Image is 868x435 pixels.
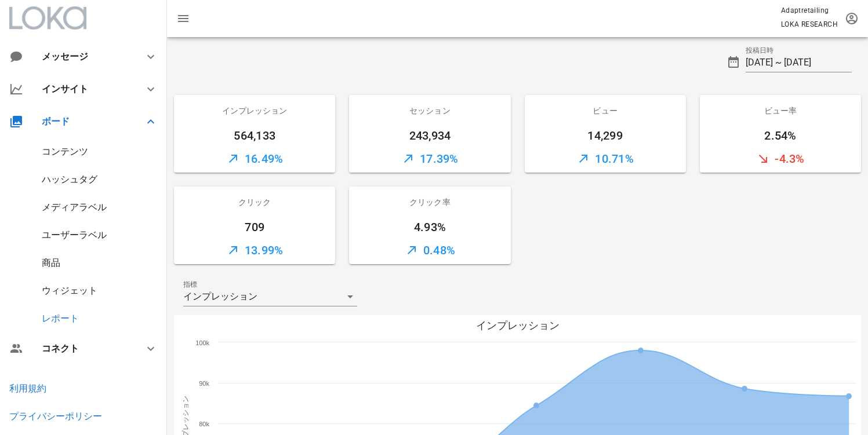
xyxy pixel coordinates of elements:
div: クリック [174,187,335,218]
div: 13.99% [174,236,335,264]
div: 16.49% [174,145,335,173]
a: 商品 [42,257,60,268]
a: ウィジェット [42,285,97,296]
div: インプレッション [174,95,335,126]
a: 利用規約 [9,383,46,394]
div: 243,934 [349,126,510,145]
a: メディアラベル [42,202,107,213]
text: 100k [195,339,209,346]
tspan: インプレッション [476,320,560,331]
div: クリック率 [349,187,510,218]
div: 564,133 [174,126,335,145]
a: コンテンツ [42,146,88,157]
div: 709 [174,218,335,236]
a: ユーザーラベル [42,229,107,240]
div: 指標インプレッション [183,287,357,306]
div: 10.71% [525,145,686,173]
text: 80k [199,421,209,427]
div: コネクト [42,343,130,354]
div: 17.39% [349,145,510,173]
div: ビュー [525,95,686,126]
div: 0.48% [349,236,510,264]
p: LOKA RESEARCH [781,19,838,30]
div: -4.3% [700,145,861,173]
div: インプレッション [183,291,257,302]
div: 2.54% [700,126,861,145]
div: ビュー率 [700,95,861,126]
div: インサイト [42,83,130,94]
text: 90k [199,380,209,387]
a: プライバシーポリシー [9,411,102,422]
div: 4.93% [349,218,510,236]
p: Adaptretailing [781,5,838,16]
a: レポート [42,313,79,324]
div: 14,299 [525,126,686,145]
div: セッション [349,95,510,126]
div: ボード [42,116,130,127]
a: ハッシュタグ [42,174,97,185]
div: メッセージ [42,51,125,62]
